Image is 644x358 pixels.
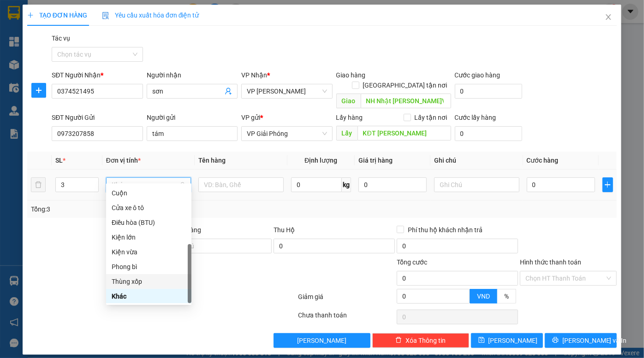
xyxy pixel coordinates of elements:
span: kg [342,177,351,192]
label: Ghi chú đơn hàng [150,226,201,234]
span: Thu Hộ [274,226,295,234]
div: Thùng xốp [106,274,191,289]
input: Ghi chú đơn hàng [150,239,272,253]
span: Phí thu hộ khách nhận trả [404,225,486,235]
div: SĐT Người Gửi [52,112,143,123]
span: plus [32,87,46,94]
span: plus [27,12,34,18]
span: save [478,337,485,344]
span: Tên hàng [198,157,226,164]
label: Cước lấy hàng [455,114,496,121]
div: Kiện lớn [106,230,191,245]
label: Cước giao hàng [455,71,501,79]
span: delete [395,337,402,344]
button: plus [31,83,46,98]
div: Kiện lớn [112,232,186,242]
span: plus [603,181,613,188]
button: delete [31,177,46,192]
span: [PERSON_NAME] [489,335,538,346]
div: Cửa xe ô tô [112,203,186,213]
div: Điều hòa (BTU) [112,217,186,228]
div: VP gửi [241,112,332,123]
span: VND [477,293,490,300]
input: Cước giao hàng [455,84,522,99]
span: printer [552,337,559,344]
input: Dọc đường [361,94,451,108]
span: Khác [112,178,186,192]
span: Tổng cước [397,258,427,266]
span: VP Nhận [241,71,267,79]
input: VD: Bàn, Ghế [198,177,284,192]
input: 0 [358,177,427,192]
div: Phong bì [106,259,191,274]
input: Dọc đường [358,126,451,141]
span: SL [55,157,63,164]
div: SĐT Người Nhận [52,70,143,80]
span: Giao hàng [336,71,366,79]
span: Giao [336,94,361,108]
div: Kiện vừa [112,247,186,257]
span: user-add [225,88,232,95]
label: Hình thức thanh toán [520,258,581,266]
button: Close [596,5,621,30]
div: Giảm giá [298,292,396,308]
span: [PERSON_NAME] [298,335,347,346]
div: Chưa thanh toán [298,310,396,326]
span: Lấy hàng [336,114,363,121]
span: [GEOGRAPHIC_DATA] tận nơi [359,80,451,90]
div: Tổng: 3 [31,204,249,214]
div: Cuộn [112,188,186,198]
div: Khác [106,289,191,304]
div: Điều hòa (BTU) [106,215,191,230]
button: save[PERSON_NAME] [471,333,543,348]
span: Lấy tận nơi [411,112,451,123]
span: VP Giải Phóng [247,127,327,141]
span: [PERSON_NAME] và In [562,335,627,346]
span: Giá trị hàng [358,157,393,164]
div: Cửa xe ô tô [106,200,191,215]
span: TẠO ĐƠN HÀNG [27,12,87,19]
span: Lấy [336,126,358,141]
div: Người gửi [147,112,238,123]
th: Ghi chú [430,152,523,170]
span: close [605,13,612,21]
div: Cuộn [106,186,191,200]
span: VP Đồng Văn [247,84,327,98]
button: plus [602,177,614,192]
span: Cước hàng [527,157,559,164]
input: Ghi Chú [434,177,519,192]
div: Người nhận [147,70,238,80]
span: Định lượng [304,157,337,164]
button: deleteXóa Thông tin [372,333,469,348]
button: printer[PERSON_NAME] và In [545,333,617,348]
div: Phong bì [112,262,186,272]
button: [PERSON_NAME] [274,333,370,348]
label: Tác vụ [52,35,70,42]
span: Xóa Thông tin [405,335,446,346]
div: Kiện vừa [106,245,191,259]
div: Khác [112,291,186,301]
span: % [504,293,509,300]
img: icon [102,12,109,19]
input: Cước lấy hàng [455,126,522,141]
span: Đơn vị tính [106,157,141,164]
span: Yêu cầu xuất hóa đơn điện tử [102,12,199,19]
div: Thùng xốp [112,276,186,287]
